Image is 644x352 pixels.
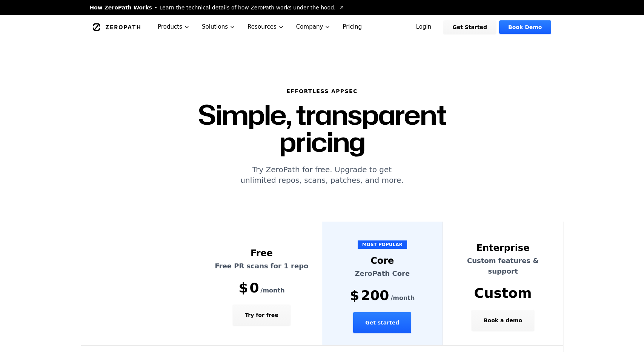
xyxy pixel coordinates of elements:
nav: Global [81,15,564,39]
span: /month [390,294,415,303]
div: Core [331,255,433,267]
button: Solutions [196,15,241,39]
button: Try for free [233,305,290,326]
p: Custom features & support [452,256,554,277]
p: Free PR scans for 1 repo [211,261,313,271]
h6: Effortless AppSec [153,87,491,95]
p: Try ZeroPath for free. Upgrade to get unlimited repos, scans, patches, and more. [153,164,491,185]
span: How ZeroPath Works [90,4,152,11]
span: Learn the technical details of how ZeroPath works under the hood. [160,4,336,11]
a: Book Demo [499,20,551,34]
a: Get Started [443,20,496,34]
a: How ZeroPath WorksLearn the technical details of how ZeroPath works under the hood. [90,4,345,11]
h1: Simple, transparent pricing [153,101,491,155]
div: Free [211,247,313,259]
div: Enterprise [452,242,554,254]
button: Products [152,15,196,39]
p: ZeroPath Core [331,268,433,279]
button: Book a demo [472,310,534,331]
button: Company [290,15,337,39]
span: 200 [361,288,389,303]
span: $ [238,280,248,295]
button: Resources [241,15,290,39]
span: $ [350,288,359,303]
a: Login [407,20,441,34]
span: MOST POPULAR [358,240,407,249]
span: 0 [250,280,259,295]
button: Get started [353,312,411,333]
span: /month [261,286,285,295]
a: Pricing [337,15,368,39]
span: Custom [474,286,532,301]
